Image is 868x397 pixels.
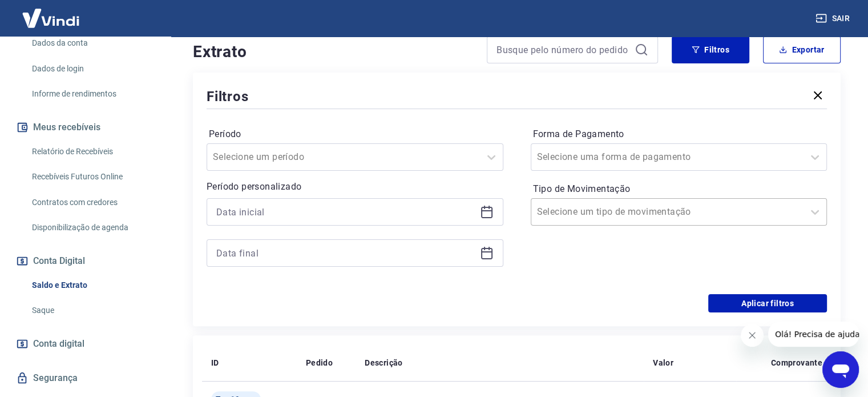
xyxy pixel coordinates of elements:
label: Forma de Pagamento [533,127,825,141]
button: Aplicar filtros [708,294,827,312]
input: Data final [216,244,475,262]
iframe: Botão para abrir a janela de mensagens [822,351,859,388]
h4: Extrato [193,41,473,63]
span: Conta digital [33,336,84,352]
a: Segurança [14,366,157,391]
button: Filtros [672,36,749,63]
p: ID [211,357,219,368]
a: Relatório de Recebíveis [27,140,157,163]
button: Meus recebíveis [14,115,157,140]
span: Olá! Precisa de ajuda? [7,8,96,17]
input: Data inicial [216,203,475,220]
label: Período [209,127,501,141]
input: Busque pelo número do pedido [496,41,630,58]
iframe: Mensagem da empresa [768,322,859,347]
a: Dados da conta [27,31,157,55]
a: Saque [27,299,157,322]
a: Saldo e Extrato [27,274,157,297]
p: Período personalizado [207,180,503,194]
a: Conta digital [14,331,157,356]
p: Valor [653,357,673,368]
p: Descrição [365,357,403,368]
a: Contratos com credores [27,191,157,214]
a: Informe de rendimentos [27,82,157,106]
iframe: Fechar mensagem [741,324,764,347]
button: Conta Digital [14,248,157,274]
button: Exportar [763,36,841,63]
a: Disponibilização de agenda [27,216,157,239]
p: Comprovante [771,357,822,368]
img: Vindi [14,1,88,35]
a: Recebíveis Futuros Online [27,165,157,189]
h5: Filtros [207,87,249,106]
label: Tipo de Movimentação [533,182,825,196]
button: Sair [813,8,854,29]
a: Dados de login [27,57,157,81]
p: Pedido [306,357,333,368]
